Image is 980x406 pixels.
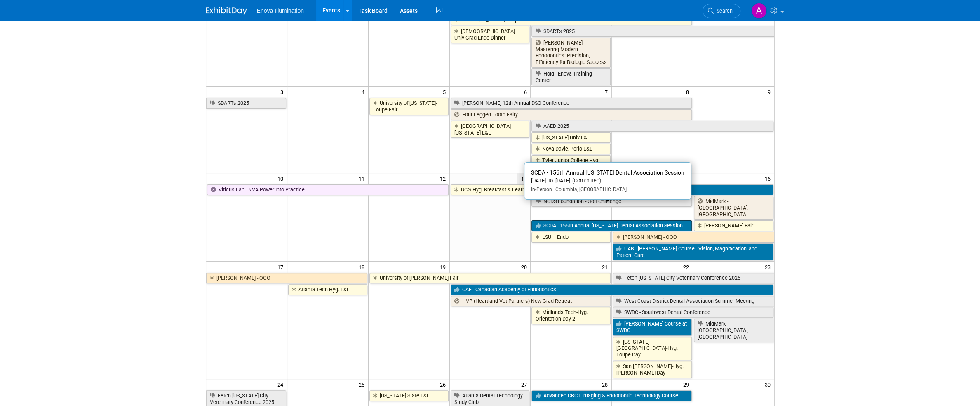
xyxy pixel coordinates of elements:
a: MidMark - [GEOGRAPHIC_DATA], [GEOGRAPHIC_DATA] [694,196,773,220]
span: 8 [685,87,693,97]
span: 23 [764,262,774,272]
img: Abby Nelson [751,3,767,19]
a: CAE - Canadian Academy of Endodontics [451,284,773,295]
a: DCG-Hyg. Breakfast & Learn [451,184,530,195]
span: 17 [277,262,287,272]
a: Fetch [US_STATE] City Veterinary Conference 2025 [613,273,774,283]
a: [PERSON_NAME] Course at SWDC [613,319,692,335]
span: Enova Illumination [257,7,304,14]
img: ExhibitDay [206,7,247,15]
span: 24 [277,379,287,389]
a: SDARTs 2025 [206,98,286,109]
span: Search [714,8,733,14]
span: 11 [358,173,368,184]
span: SCDA - 156th Annual [US_STATE] Dental Association Session [531,169,684,176]
a: LSU – Endo [531,232,611,243]
a: [PERSON_NAME] - OOO [206,273,367,283]
span: (Committed) [570,177,601,184]
a: SCDA - 156th Annual [US_STATE] Dental Association Session [531,220,692,231]
span: 18 [358,262,368,272]
span: 9 [767,87,774,97]
span: 16 [764,173,774,184]
a: [GEOGRAPHIC_DATA][US_STATE]-L&L [451,121,530,138]
a: HVP (Heartland Vet Partners) New Grad Retreat [451,296,611,307]
a: Viticus Lab - NVA Power Into Practice [207,184,449,195]
a: West Coast District Dental Association Summer Meeting [613,296,774,307]
a: Advanced CBCT Imaging & Endodontic Technology Course [531,390,692,401]
span: 10 [277,173,287,184]
span: 13 [517,173,530,184]
a: [PERSON_NAME] 12th Annual DSO Conference [451,98,692,109]
span: 4 [361,87,368,97]
a: University of [US_STATE]-Loupe Fair [369,98,449,115]
div: [DATE] to [DATE] [531,177,684,184]
span: Columbia, [GEOGRAPHIC_DATA] [552,186,627,192]
a: [DEMOGRAPHIC_DATA] Univ-Grad Endo Dinner [451,26,530,43]
a: MidMark - [GEOGRAPHIC_DATA], [GEOGRAPHIC_DATA] [694,319,774,342]
span: 12 [439,173,449,184]
span: 21 [601,262,611,272]
span: 27 [520,379,530,389]
a: Four Legged Tooth Fairy [451,109,692,120]
span: 3 [280,87,287,97]
a: [US_STATE][GEOGRAPHIC_DATA]-Hyg. Loupe Day [613,337,692,360]
a: San [PERSON_NAME]-Hyg. [PERSON_NAME] Day [613,361,692,378]
span: 29 [682,379,693,389]
span: 22 [682,262,693,272]
span: 7 [604,87,611,97]
a: [PERSON_NAME] - Mastering Modern Endodontics: Precision, Efficiency for Biologic Success [531,38,611,68]
span: 26 [439,379,449,389]
span: 20 [520,262,530,272]
a: Hold - Enova Training Center [531,68,611,85]
a: UAB - [PERSON_NAME] Course - Vision, Magnification, and Patient Care [613,243,773,260]
a: University of [PERSON_NAME] Fair [369,273,611,283]
a: Nova-Davie, Perio L&L [531,144,611,154]
span: 19 [439,262,449,272]
span: In-Person [531,186,552,192]
a: Tyler Junior College-Hyg. Loupe Day [531,155,611,172]
a: [US_STATE] Univ-L&L [531,132,611,143]
a: Midlands Tech-Hyg. Orientation Day 2 [531,307,611,324]
a: [PERSON_NAME] - OOO [613,232,774,243]
span: 28 [601,379,611,389]
a: SDARTs 2025 [531,26,774,37]
span: 6 [523,87,530,97]
a: SWDC - Southwest Dental Conference [613,307,773,318]
span: 25 [358,379,368,389]
span: 30 [764,379,774,389]
a: [US_STATE] State-L&L [369,390,449,401]
a: Search [703,4,740,18]
a: Atlanta Tech-Hyg. L&L [288,284,367,295]
a: AAED 2025 [531,121,773,132]
a: [PERSON_NAME] Fair [694,220,773,231]
span: 5 [442,87,449,97]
